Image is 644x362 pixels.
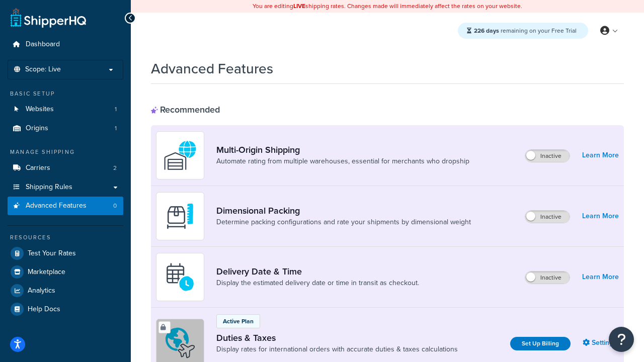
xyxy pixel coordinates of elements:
[151,104,220,115] div: Recommended
[26,164,50,172] span: Carriers
[163,138,198,173] img: WatD5o0RtDAAAAAElFTkSuQmCC
[8,178,123,197] a: Shipping Rules
[26,202,87,210] span: Advanced Features
[163,199,198,234] img: DTVBYsAAAAAASUVORK5CYII=
[28,305,60,314] span: Help Docs
[474,26,577,35] span: remaining on your Free Trial
[163,259,198,295] img: gfkeb5ejjkALwAAAABJRU5ErkJggg==
[28,249,76,258] span: Test Your Rates
[510,337,571,350] a: Set Up Billing
[8,282,123,300] a: Analytics
[216,217,471,227] a: Determine packing configurations and rate your shipments by dimensional weight
[8,89,123,98] div: Basic Setup
[8,119,123,138] li: Origins
[115,105,117,114] span: 1
[525,211,570,223] label: Inactive
[8,100,123,119] li: Websites
[216,344,458,354] a: Display rates for international orders with accurate duties & taxes calculations
[609,327,634,352] button: Open Resource Center
[8,197,123,215] a: Advanced Features0
[8,159,123,177] li: Carriers
[26,105,54,114] span: Websites
[216,332,458,343] a: Duties & Taxes
[583,336,619,350] a: Settings
[8,233,123,242] div: Resources
[8,263,123,281] a: Marketplace
[525,150,570,162] label: Inactive
[8,300,123,318] a: Help Docs
[25,65,61,74] span: Scope: Live
[8,100,123,119] a: Websites1
[216,266,419,277] a: Delivery Date & Time
[8,244,123,262] a: Test Your Rates
[582,209,619,223] a: Learn More
[28,287,55,295] span: Analytics
[582,270,619,284] a: Learn More
[8,148,123,156] div: Manage Shipping
[474,26,499,35] strong: 226 days
[582,148,619,162] a: Learn More
[216,156,469,166] a: Automate rating from multiple warehouses, essential for merchants who dropship
[223,317,254,326] p: Active Plan
[26,183,72,192] span: Shipping Rules
[26,40,60,49] span: Dashboard
[8,35,123,54] a: Dashboard
[113,202,117,210] span: 0
[8,119,123,138] a: Origins1
[115,124,117,133] span: 1
[216,144,469,155] a: Multi-Origin Shipping
[151,59,273,78] h1: Advanced Features
[216,205,471,216] a: Dimensional Packing
[28,268,65,277] span: Marketplace
[26,124,48,133] span: Origins
[525,271,570,284] label: Inactive
[216,278,419,288] a: Display the estimated delivery date or time in transit as checkout.
[293,2,305,11] b: LIVE
[113,164,117,172] span: 2
[8,197,123,215] li: Advanced Features
[8,159,123,177] a: Carriers2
